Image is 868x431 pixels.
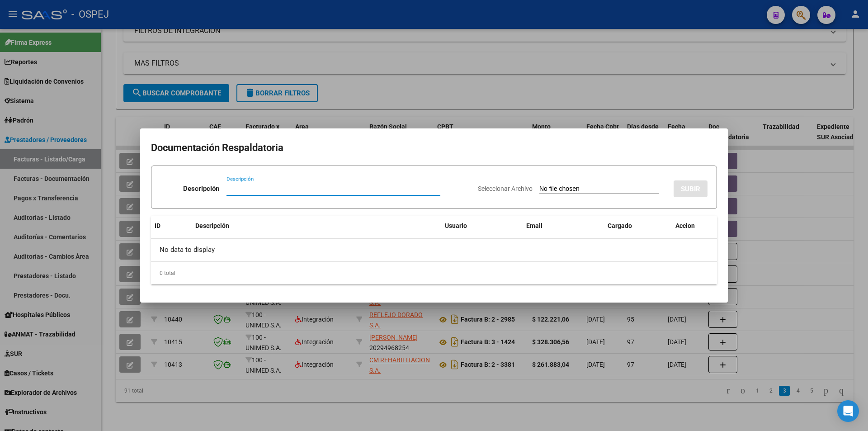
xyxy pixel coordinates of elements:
[192,216,441,236] datatable-header-cell: Descripción
[526,222,542,229] span: Email
[151,139,717,156] h2: Documentación Respaldatoria
[441,216,523,236] datatable-header-cell: Usuario
[445,222,467,229] span: Usuario
[674,180,708,197] button: SUBIR
[151,239,717,261] div: No data to display
[523,216,604,236] datatable-header-cell: Email
[195,222,229,229] span: Descripción
[672,216,717,236] datatable-header-cell: Accion
[151,262,717,284] div: 0 total
[675,222,695,229] span: Accion
[155,222,160,229] span: ID
[151,216,192,236] datatable-header-cell: ID
[183,184,219,194] p: Descripción
[681,185,700,193] span: SUBIR
[478,185,533,192] span: Seleccionar Archivo
[604,216,672,236] datatable-header-cell: Cargado
[837,400,859,422] div: Open Intercom Messenger
[608,222,632,229] span: Cargado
